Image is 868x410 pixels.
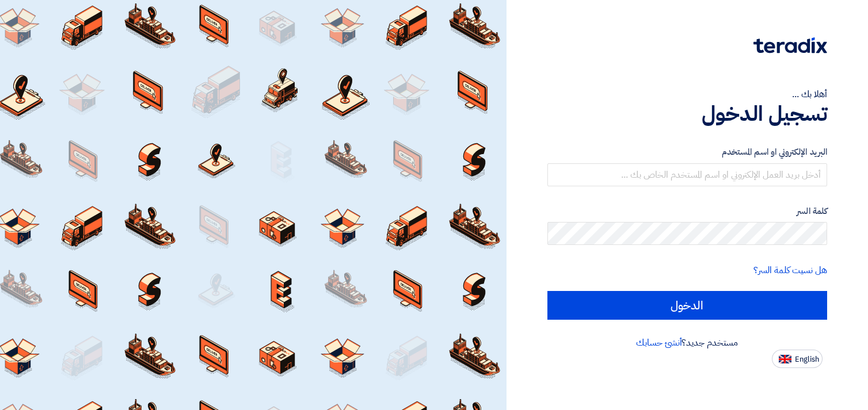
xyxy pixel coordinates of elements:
span: English [795,355,819,363]
a: هل نسيت كلمة السر؟ [753,263,827,277]
h1: تسجيل الدخول [547,101,827,127]
label: البريد الإلكتروني او اسم المستخدم [547,145,827,159]
button: English [772,350,823,368]
a: أنشئ حسابك [636,336,682,350]
div: أهلا بك ... [547,87,827,101]
input: أدخل بريد العمل الإلكتروني او اسم المستخدم الخاص بك ... [547,163,827,186]
img: en-US.png [779,355,791,363]
div: مستخدم جديد؟ [547,336,827,350]
label: كلمة السر [547,205,827,218]
img: Teradix logo [753,37,827,53]
input: الدخول [547,291,827,320]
